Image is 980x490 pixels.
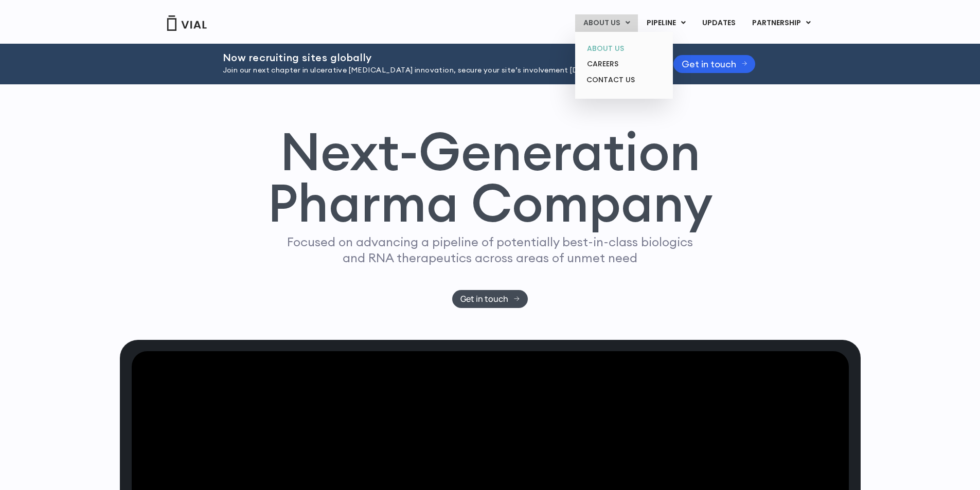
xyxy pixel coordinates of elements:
a: UPDATES [694,14,743,32]
a: CONTACT US [579,72,669,88]
a: Get in touch [452,290,528,308]
p: Join our next chapter in ulcerative [MEDICAL_DATA] innovation, secure your site’s involvement [DA... [223,65,648,76]
span: Get in touch [460,295,508,303]
a: CAREERS [579,56,669,72]
a: Get in touch [673,55,756,73]
h1: Next-Generation Pharma Company [268,125,713,229]
span: Get in touch [682,60,736,68]
a: PARTNERSHIPMenu Toggle [744,14,819,32]
a: ABOUT USMenu Toggle [575,14,638,32]
a: PIPELINEMenu Toggle [638,14,693,32]
a: ABOUT US [579,41,669,57]
img: Vial Logo [166,15,207,31]
p: Focused on advancing a pipeline of potentially best-in-class biologics and RNA therapeutics acros... [283,234,698,266]
h2: Now recruiting sites globally [223,52,648,63]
